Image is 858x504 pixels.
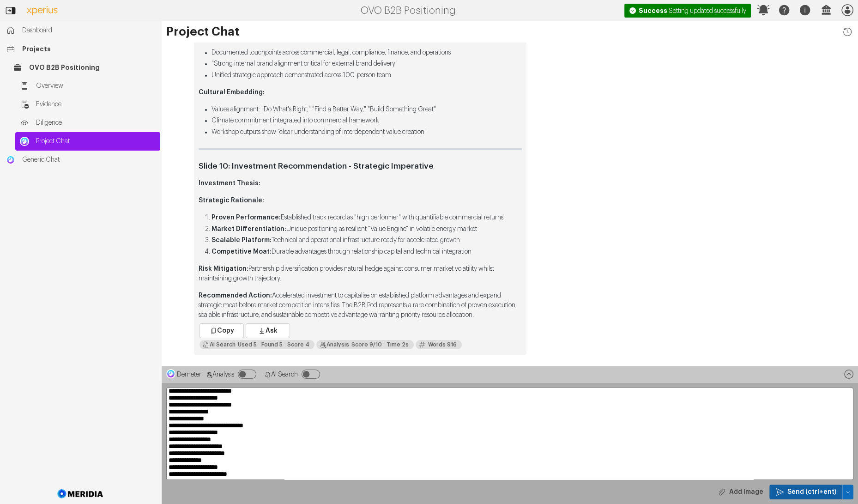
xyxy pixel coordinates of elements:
[199,180,260,187] strong: Investment Thesis:
[166,26,853,38] h1: Project Chat
[36,81,156,91] span: Overview
[211,237,272,243] strong: Scalable Platform:
[316,340,414,349] div: The response provided a comprehensive set of slides addressing all the prompt's requirements. It ...
[22,44,156,54] span: Projects
[1,40,160,58] a: Projects
[199,89,265,96] strong: Cultural Embedding:
[199,323,244,338] button: Copy
[1,151,160,169] a: Generic ChatGeneric Chat
[211,225,522,234] li: Unique positioning as resilient "Value Engine" in volatile energy market
[15,77,160,95] a: Overview
[8,58,160,77] a: OVO B2B Positioning
[20,137,29,146] img: Project Chat
[177,371,201,378] span: Demeter
[639,8,746,14] span: Setting updated successfully
[769,485,842,499] button: Send (ctrl+ent)
[271,371,298,378] span: AI Search
[22,26,156,35] span: Dashboard
[6,155,15,164] img: Generic Chat
[842,485,853,499] button: Send (ctrl+ent)
[217,326,234,335] span: Copy
[36,118,156,128] span: Diligence
[211,116,522,126] li: Climate commitment integrated into commercial framework
[211,213,522,223] li: Established track record as "high performer" with quantifiable commercial returns
[211,214,281,221] strong: Proven Performance:
[265,371,271,378] svg: AI Search
[211,48,522,58] li: Documented touchpoints across commercial, legal, compliance, finance, and operations
[211,226,286,232] strong: Market Differentiation:
[36,100,156,109] span: Evidence
[1,21,160,40] a: Dashboard
[199,264,522,284] p: Partnership diversification provides natural hedge against consumer market volatility whilst main...
[199,197,264,204] strong: Strategic Rationale:
[36,137,156,146] span: Project Chat
[15,132,160,151] a: Project ChatProject Chat
[166,369,175,378] img: Demeter
[22,155,156,164] span: Generic Chat
[266,326,278,335] span: Ask
[211,247,522,257] li: Durable advantages through relationship capital and technical integration
[56,484,105,504] img: Meridia Logo
[211,128,522,137] li: Workshop outputs show "clear understanding of interdependent value creation"
[639,7,667,14] strong: Success
[787,487,836,497] span: Send (ctrl+ent)
[15,114,160,132] a: Diligence
[21,2,64,19] img: Customer Logo
[15,95,160,114] a: Evidence
[211,249,272,255] strong: Competitive Moat:
[29,63,156,72] span: OVO B2B Positioning
[212,371,234,378] span: Analysis
[199,161,522,171] h3: Slide 10: Investment Recommendation - Strategic Imperative
[246,323,290,338] button: Ask
[711,485,769,499] button: Add Image
[206,371,212,378] svg: Analysis
[199,291,522,320] p: Accelerated investment to capitalise on established platform advantages and expand strategic moat...
[211,236,522,245] li: Technical and operational infrastructure ready for accelerated growth
[199,292,272,299] strong: Recommended Action:
[199,266,248,272] strong: Risk Mitigation:
[211,71,522,80] li: Unified strategic approach demonstrated across 100-person team
[211,105,522,115] li: Values alignment: "Do What's Right," "Find a Better Way," "Build Something Great"
[211,59,522,69] li: "Strong internal brand alignment critical for external brand delivery"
